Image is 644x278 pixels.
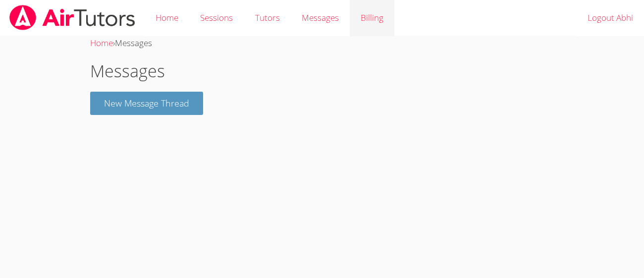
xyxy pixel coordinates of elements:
[302,12,339,23] span: Messages
[115,37,152,49] span: Messages
[90,92,203,115] button: New Message Thread
[90,58,554,84] h1: Messages
[90,36,554,51] div: ›
[90,37,113,49] a: Home
[8,5,136,30] img: airtutors_banner-c4298cdbf04f3fff15de1276eac7730deb9818008684d7c2e4769d2f7ddbe033.png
